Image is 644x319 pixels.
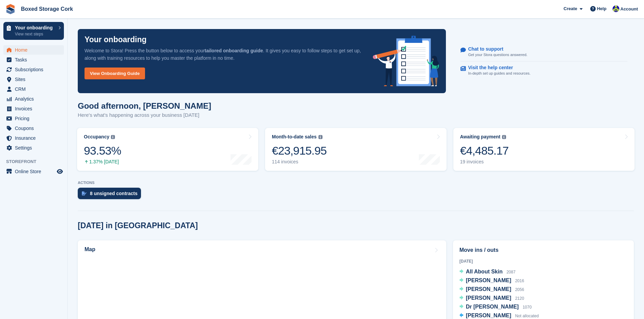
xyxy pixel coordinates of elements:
p: View next steps [15,31,55,37]
a: menu [3,167,64,176]
p: Chat to support [468,46,522,52]
p: Welcome to Stora! Press the button below to access your . It gives you easy to follow steps to ge... [85,47,362,62]
span: [PERSON_NAME] [466,295,511,301]
p: ACTIONS [78,181,634,185]
span: [PERSON_NAME] [466,277,511,283]
span: Account [620,6,638,12]
a: menu [3,124,64,133]
a: Dr [PERSON_NAME] 1070 [459,303,532,312]
div: Occupancy [84,134,109,140]
span: CRM [15,84,55,94]
h2: Map [85,246,95,252]
div: €4,485.17 [460,144,509,158]
img: icon-info-grey-7440780725fd019a000dd9b08b2336e03edf1995a4989e88bcd33f0948082b44.svg [502,135,506,139]
div: Month-to-date sales [272,134,316,140]
a: menu [3,84,64,94]
a: Awaiting payment €4,485.17 19 invoices [453,128,635,171]
span: Online Store [15,167,55,176]
a: View Onboarding Guide [85,68,145,79]
a: [PERSON_NAME] 2120 [459,294,524,303]
span: Dr [PERSON_NAME] [466,304,519,310]
img: Vincent [613,5,619,12]
span: 1070 [523,305,532,310]
span: Create [564,5,577,12]
span: Storefront [6,158,67,165]
h1: Good afternoon, [PERSON_NAME] [78,101,211,110]
h2: [DATE] in [GEOGRAPHIC_DATA] [78,221,198,230]
a: 8 unsigned contracts [78,188,144,203]
span: 2120 [515,296,524,301]
p: Visit the help center [468,65,525,71]
span: [PERSON_NAME] [466,286,511,292]
span: Tasks [15,55,55,64]
img: icon-info-grey-7440780725fd019a000dd9b08b2336e03edf1995a4989e88bcd33f0948082b44.svg [111,135,115,139]
img: icon-info-grey-7440780725fd019a000dd9b08b2336e03edf1995a4989e88bcd33f0948082b44.svg [318,135,323,139]
span: 2016 [515,278,524,283]
a: Your onboarding View next steps [3,22,64,40]
div: 8 unsigned contracts [90,191,138,196]
span: Settings [15,143,55,153]
a: menu [3,65,64,74]
a: Boxed Storage Cork [18,3,76,15]
img: contract_signature_icon-13c848040528278c33f63329250d36e43548de30e8caae1d1a13099fd9432cc5.svg [82,191,87,195]
p: Get your Stora questions answered. [468,52,527,58]
img: stora-icon-8386f47178a22dfd0bd8f6a31ec36ba5ce8667c1dd55bd0f319d3a0aa187defe.svg [5,4,16,14]
a: menu [3,75,64,84]
div: Awaiting payment [460,134,501,140]
span: Analytics [15,94,55,104]
p: Your onboarding [15,25,55,30]
div: 93.53% [84,144,121,158]
span: 2056 [515,287,524,292]
div: 1.37% [DATE] [84,159,121,165]
span: Help [597,5,606,12]
span: Home [15,45,55,55]
a: menu [3,104,64,113]
p: In-depth set up guides and resources. [468,71,531,76]
a: Occupancy 93.53% 1.37% [DATE] [77,128,258,171]
span: Insurance [15,133,55,143]
span: All About Skin [466,269,503,274]
a: Chat to support Get your Stora questions answered. [460,43,627,61]
a: [PERSON_NAME] 2056 [459,285,524,294]
a: menu [3,55,64,64]
p: Here's what's happening across your business [DATE] [78,111,211,119]
span: Invoices [15,104,55,113]
a: Visit the help center In-depth set up guides and resources. [460,61,627,80]
span: Pricing [15,114,55,123]
a: menu [3,133,64,143]
span: Coupons [15,124,55,133]
p: Your onboarding [85,36,147,44]
a: Preview store [56,167,64,176]
span: [PERSON_NAME] [466,313,511,318]
a: [PERSON_NAME] 2016 [459,276,524,285]
a: menu [3,143,64,153]
strong: tailored onboarding guide [205,48,263,53]
a: menu [3,94,64,104]
div: [DATE] [459,258,627,264]
div: €23,915.95 [272,144,327,158]
div: 114 invoices [272,159,327,165]
a: menu [3,45,64,55]
span: Sites [15,75,55,84]
a: menu [3,114,64,123]
span: 2087 [506,270,516,274]
span: Subscriptions [15,65,55,74]
a: Month-to-date sales €23,915.95 114 invoices [265,128,446,171]
h2: Move ins / outs [459,246,627,254]
a: All About Skin 2087 [459,268,516,276]
span: Not allocated [515,314,539,318]
img: onboarding-info-6c161a55d2c0e0a8cae90662b2fe09162a5109e8cc188191df67fb4f79e88e88.svg [373,36,439,86]
div: 19 invoices [460,159,509,165]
